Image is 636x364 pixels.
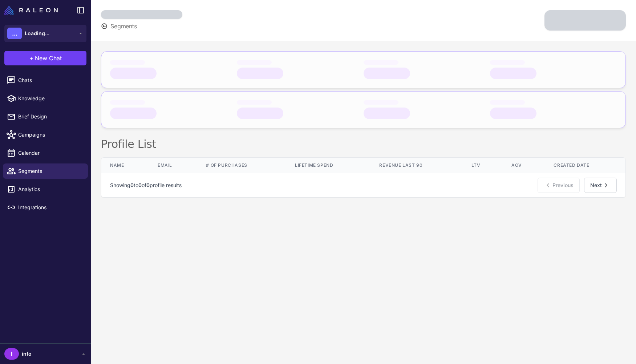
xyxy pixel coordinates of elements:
[101,137,626,151] h2: Profile List
[4,51,86,65] button: +New Chat
[3,109,88,124] a: Brief Design
[22,350,32,358] span: info
[4,348,19,360] div: I
[18,94,82,102] span: Knowledge
[370,158,462,173] th: Revenue Last 90
[4,6,61,15] a: Raleon Logo
[3,127,88,142] a: Campaigns
[18,185,82,193] span: Analytics
[3,182,88,197] a: Analytics
[149,158,197,173] th: Email
[130,182,134,188] span: 0
[3,91,88,106] a: Knowledge
[3,200,88,215] a: Integrations
[35,54,62,62] span: New Chat
[197,158,286,173] th: # of Purchases
[3,73,88,88] a: Chats
[584,178,617,193] button: Next
[18,167,82,175] span: Segments
[138,182,142,188] span: 0
[18,149,82,157] span: Calendar
[3,163,88,179] a: Segments
[4,25,86,42] button: ...Loading...
[18,76,82,84] span: Chats
[18,113,82,121] span: Brief Design
[503,158,545,173] th: AOV
[146,182,150,188] span: 0
[101,158,149,173] th: Name
[3,145,88,161] a: Calendar
[18,131,82,139] span: Campaigns
[286,158,371,173] th: Lifetime Spend
[538,178,580,193] button: Previous
[110,181,182,189] p: Showing to of profile results
[29,54,33,62] span: +
[110,22,137,31] span: Segments
[101,173,625,197] nav: Pagination
[18,203,82,211] span: Integrations
[7,28,22,39] div: ...
[25,29,49,37] span: Loading...
[101,22,137,31] button: Segments
[4,6,58,15] img: Raleon Logo
[545,158,625,173] th: Created Date
[463,158,503,173] th: LTV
